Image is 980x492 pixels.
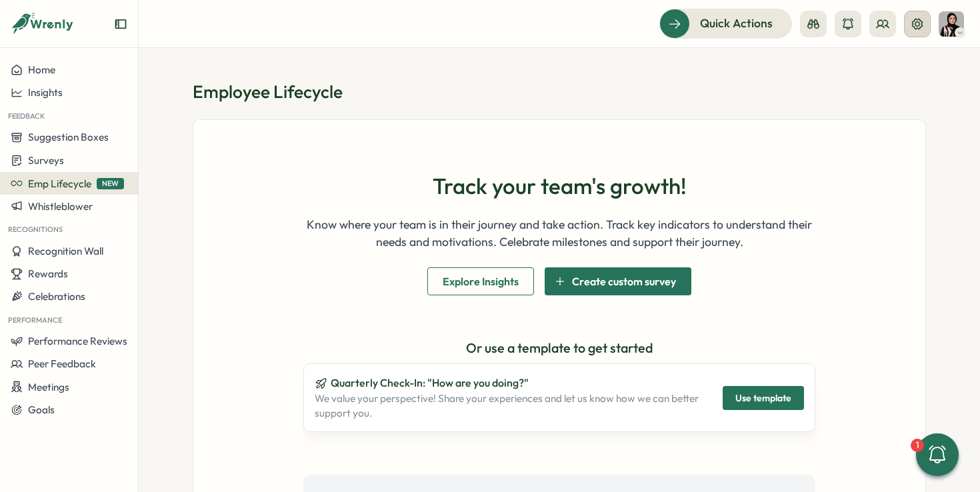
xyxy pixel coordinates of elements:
[303,216,815,251] p: Know where your team is in their journey and take action. Track key indicators to understand thei...
[911,439,924,452] div: 1
[28,177,91,190] span: Emp Lifecycle
[700,15,773,32] span: Quick Actions
[659,9,792,38] button: Quick Actions
[114,17,127,31] button: Expand sidebar
[735,387,791,409] span: Use template
[427,267,534,295] button: Explore Insights
[315,375,707,391] p: Quarterly Check-In: "How are you doing?"
[28,86,63,99] span: Insights
[315,391,707,421] p: We value your perspective! Share your experiences and let us know how we can better support you.
[28,335,127,347] span: Performance Reviews
[723,386,804,410] button: Use template
[28,267,68,280] span: Rewards
[916,433,959,476] button: 1
[545,267,692,295] button: Create custom survey
[28,245,103,257] span: Recognition Wall
[28,63,55,76] span: Home
[28,381,69,393] span: Meetings
[443,268,519,295] span: Explore Insights
[193,80,926,103] h1: Employee Lifecycle
[28,403,55,416] span: Goals
[28,154,64,167] span: Surveys
[572,268,676,295] span: Create custom survey
[28,131,109,143] span: Suggestion Boxes
[28,290,85,303] span: Celebrations
[303,338,815,359] p: Or use a template to get started
[28,200,93,213] span: Whistleblower
[939,11,964,37] img: Sana Naqvi
[28,357,96,370] span: Peer Feedback
[433,173,687,200] h1: Track your team's growth!
[97,178,124,189] span: NEW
